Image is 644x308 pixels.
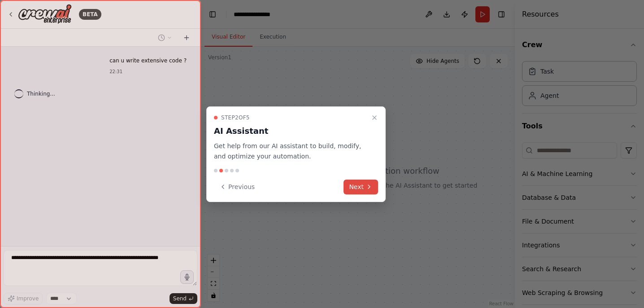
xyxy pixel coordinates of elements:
[214,125,367,137] h3: AI Assistant
[344,180,378,194] button: Next
[206,8,219,21] button: Hide left sidebar
[221,114,250,121] span: Step 2 of 5
[214,180,260,194] button: Previous
[369,112,380,123] button: Close walkthrough
[214,141,367,162] p: Get help from our AI assistant to build, modify, and optimize your automation.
